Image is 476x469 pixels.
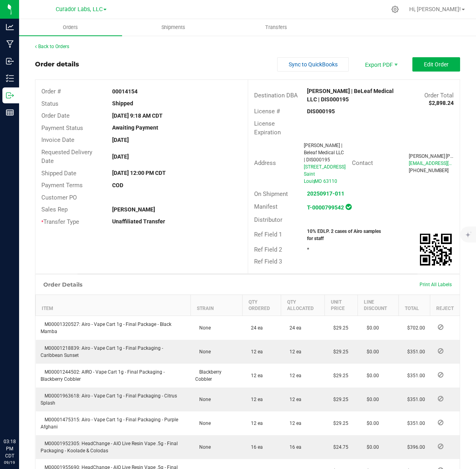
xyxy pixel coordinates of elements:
[41,441,178,453] span: M00001952305: HeadChange - AIO Live Resin Vape .5g - Final Packaging - Koolade & Colodas
[329,397,348,402] span: $29.25
[363,373,379,378] span: $0.00
[420,234,452,266] qrcode: 00014154
[430,295,460,316] th: Reject
[112,137,129,143] strong: [DATE]
[435,396,447,401] span: Reject Inventory
[247,325,263,331] span: 24 ea
[304,164,346,170] span: [STREET_ADDRESS]
[41,182,83,189] span: Payment Terms
[254,120,281,136] span: License Expiration
[242,295,281,316] th: Qty Ordered
[247,373,263,378] span: 12 ea
[286,397,301,402] span: 12 ea
[41,136,74,143] span: Invoice Date
[412,57,460,72] button: Edit Order
[254,258,282,265] span: Ref Field 3
[307,229,381,241] strong: 10% EDLP. 2 cases of Airo samples for staff
[254,231,282,238] span: Ref Field 1
[19,19,122,36] a: Orders
[195,397,211,402] span: None
[307,108,335,114] strong: DIS000195
[329,325,348,331] span: $29.25
[435,325,447,329] span: Reject Inventory
[112,100,133,107] strong: Shipped
[254,216,282,223] span: Distributor
[41,322,171,334] span: M00001320527: Airo - Vape Cart 1g - Final Package - Black Mamba
[435,444,447,449] span: Reject Inventory
[52,24,89,31] span: Orders
[6,91,14,99] inline-svg: Outbound
[420,282,452,287] span: Print All Labels
[307,190,344,197] a: 20250917-011
[112,88,138,95] strong: 00014154
[363,349,379,355] span: $0.00
[403,325,425,331] span: $702.00
[195,369,221,382] span: Blackberry Cobbler
[195,444,211,450] span: None
[398,295,430,316] th: Total
[363,325,379,331] span: $0.00
[43,281,82,288] h1: Order Details
[112,112,163,119] strong: [DATE] 9:18 AM CDT
[254,190,288,198] span: On Shipment
[363,444,379,450] span: $0.00
[41,369,165,382] span: M00001244502: AIRO - Vape Cart 1g - Final Packaging - Blackberry Cobbler
[277,57,349,72] button: Sync to QuickBooks
[6,57,14,65] inline-svg: Inbound
[329,349,348,355] span: $29.25
[247,397,263,402] span: 12 ea
[254,246,282,253] span: Ref Field 2
[329,421,348,426] span: $29.25
[190,295,242,316] th: Strain
[403,397,425,402] span: $351.00
[435,420,447,425] span: Reject Inventory
[112,170,166,176] strong: [DATE] 12:00 PM CDT
[307,204,344,211] a: T-0000799542
[357,57,404,72] span: Export PDF
[41,88,61,95] span: Order #
[409,6,461,12] span: Hi, [PERSON_NAME]!
[41,393,177,406] span: M00001963618: Airo - Vape Cart 1g - Final Packaging - Citrus Splash
[225,19,328,36] a: Transfers
[35,44,69,49] a: Back to Orders
[247,421,263,426] span: 12 ea
[254,92,298,99] span: Destination DBA
[304,171,315,184] span: Saint Louis
[363,397,379,402] span: $0.00
[4,459,16,465] p: 09/19
[112,206,155,213] strong: [PERSON_NAME]
[112,153,129,160] strong: [DATE]
[358,295,399,316] th: Line Discount
[329,444,348,450] span: $24.75
[112,218,165,225] strong: Unaffiliated Transfer
[435,372,447,377] span: Reject Inventory
[41,417,178,430] span: M00001475315: Airo - Vape Cart 1g - Final Packaging - Purple Afghani
[286,444,301,450] span: 16 ea
[403,444,425,450] span: $396.00
[41,100,58,107] span: Status
[403,373,425,378] span: $351.00
[435,349,447,353] span: Reject Inventory
[420,234,452,266] img: Scan me!
[41,112,70,119] span: Order Date
[247,349,263,355] span: 12 ea
[122,19,225,36] a: Shipments
[255,24,298,31] span: Transfers
[403,421,425,426] span: $351.00
[314,178,315,184] span: ,
[4,438,16,459] p: 03:18 PM CDT
[112,182,123,188] strong: COD
[36,295,191,316] th: Item
[23,404,33,414] iframe: Resource center unread badge
[429,100,454,106] strong: $2,898.24
[323,178,337,184] span: 63110
[254,203,278,210] span: Manifest
[329,373,348,378] span: $29.25
[254,108,280,115] span: License #
[41,218,79,225] span: Transfer Type
[195,349,211,355] span: None
[324,295,357,316] th: Unit Price
[286,325,301,331] span: 24 ea
[352,159,373,167] span: Contact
